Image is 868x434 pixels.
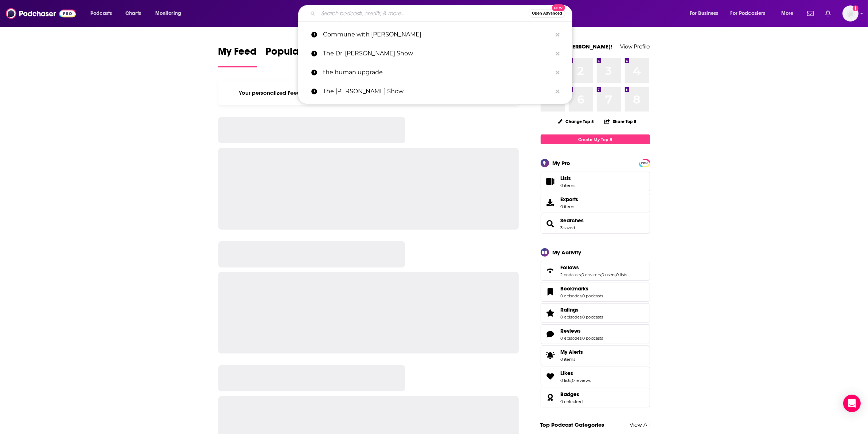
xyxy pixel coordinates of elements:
span: Lists [561,175,571,181]
span: Exports [561,196,579,203]
a: Reviews [543,329,558,339]
a: My Feed [218,45,257,67]
button: Share Top 8 [604,114,637,129]
a: My Alerts [541,345,650,365]
span: More [781,8,794,19]
span: , [582,314,583,320]
a: Searches [543,219,558,229]
a: the human upgrade [298,63,572,82]
a: 0 podcasts [583,293,603,298]
a: Charts [121,8,145,19]
span: Open Advanced [532,12,562,15]
a: 0 podcasts [583,314,603,320]
span: Reviews [561,328,581,334]
span: Ratings [541,303,650,323]
a: The Dr. [PERSON_NAME] Show [298,44,572,63]
span: , [601,272,602,277]
span: Lists [543,176,558,187]
a: PRO [640,160,649,165]
span: 0 items [561,204,579,209]
p: The Dr. Josh Axe Show [323,44,552,63]
button: open menu [776,8,803,19]
a: Reviews [561,328,603,334]
a: Follows [561,264,627,271]
div: Open Intercom Messenger [843,395,861,412]
a: Commune with [PERSON_NAME] [298,25,572,44]
div: Your personalized Feed is curated based on the Podcasts, Creators, Users, and Lists that you Follow. [218,81,519,105]
span: Podcasts [90,8,112,19]
span: Likes [561,370,573,376]
span: Ratings [561,306,579,313]
button: Open AdvancedNew [529,9,565,18]
a: Create My Top 8 [541,134,650,144]
span: 0 items [561,357,583,362]
a: Ratings [561,306,603,313]
div: My Pro [553,160,571,167]
a: 0 unlocked [561,399,583,404]
span: My Alerts [543,350,558,360]
span: Follows [541,261,650,281]
span: , [581,272,582,277]
p: the human upgrade [323,63,552,82]
a: 3 saved [561,225,575,230]
span: Logged in as nicole.koremenos [842,5,859,21]
a: Popular Feed [266,45,328,67]
a: Badges [543,392,558,403]
span: Exports [543,198,558,208]
span: , [572,378,572,383]
a: 0 creators [582,272,601,277]
span: My Feed [218,45,257,62]
a: Likes [543,371,558,382]
a: Lists [541,172,650,191]
span: Bookmarks [561,285,589,292]
div: My Activity [553,249,581,256]
img: User Profile [842,5,859,21]
a: Show notifications dropdown [822,7,834,20]
span: New [552,4,565,11]
button: open menu [150,8,191,19]
span: , [582,293,583,298]
a: 0 episodes [561,314,582,320]
span: 0 items [561,183,576,188]
a: Likes [561,370,591,376]
button: Change Top 8 [553,117,599,126]
a: 0 lists [561,378,572,383]
span: My Alerts [561,349,583,355]
button: open menu [726,8,776,19]
a: Ratings [543,308,558,318]
span: Monitoring [155,8,181,19]
span: Badges [561,391,580,398]
a: The [PERSON_NAME] Show [298,82,572,101]
button: open menu [685,8,728,19]
a: Exports [541,193,650,212]
span: PRO [640,160,649,166]
span: Reviews [541,324,650,344]
a: View Profile [620,43,650,50]
span: Likes [541,367,650,386]
span: Badges [541,388,650,407]
a: 0 podcasts [583,336,603,341]
a: Show notifications dropdown [804,7,817,20]
a: Bookmarks [561,285,603,292]
a: 0 users [602,272,616,277]
span: Bookmarks [541,282,650,302]
button: open menu [85,8,121,19]
a: 0 reviews [572,378,591,383]
span: Charts [125,8,141,19]
a: Welcome [PERSON_NAME]! [541,43,613,50]
a: 2 podcasts [561,272,581,277]
span: Searches [561,217,584,224]
span: , [616,272,616,277]
a: Top Podcast Categories [541,421,604,428]
a: 0 lists [616,272,627,277]
span: Follows [561,264,579,271]
img: Podchaser - Follow, Share and Rate Podcasts [6,7,76,20]
a: 0 episodes [561,293,582,298]
span: For Business [690,8,719,19]
a: Badges [561,391,583,398]
p: Commune with Jeff Krasno [323,25,552,44]
a: Follows [543,266,558,276]
div: Search podcasts, credits, & more... [305,5,579,22]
